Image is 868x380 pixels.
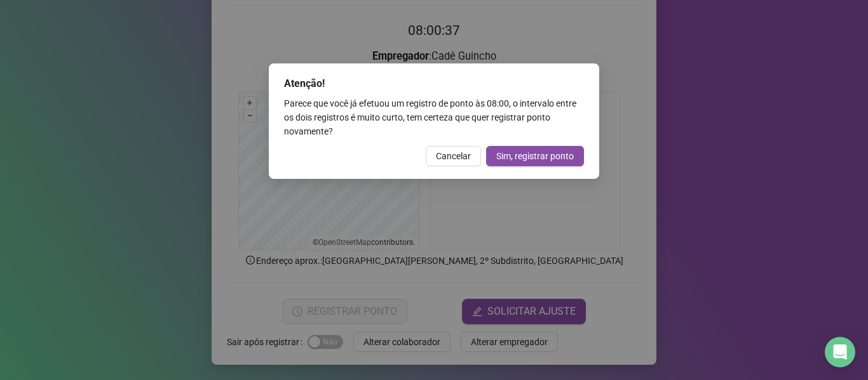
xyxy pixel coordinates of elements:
[436,149,471,163] span: Cancelar
[426,146,481,166] button: Cancelar
[825,337,855,367] div: Open Intercom Messenger
[496,149,574,163] span: Sim, registrar ponto
[486,146,584,166] button: Sim, registrar ponto
[284,76,584,91] div: Atenção!
[284,96,584,138] div: Parece que você já efetuou um registro de ponto às 08:00 , o intervalo entre os dois registros é ...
